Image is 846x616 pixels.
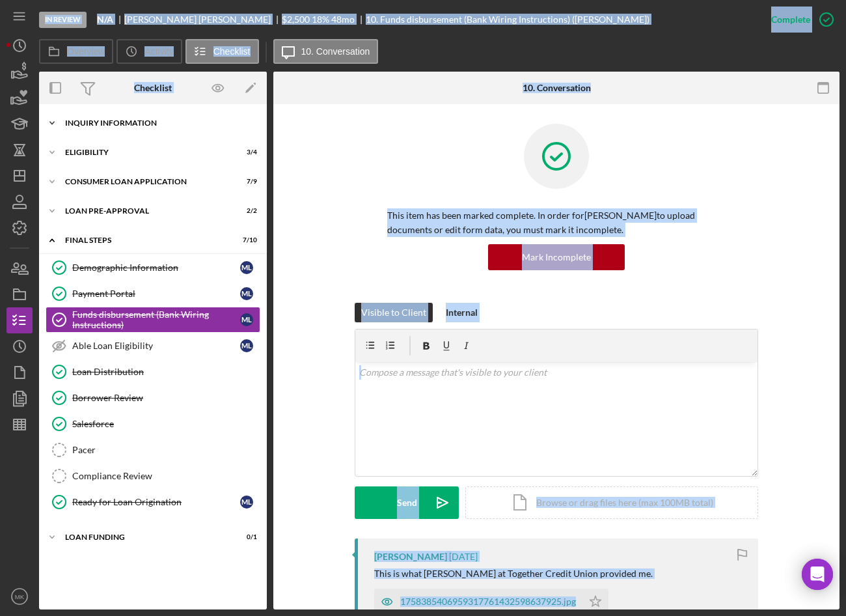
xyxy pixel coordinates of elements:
[234,148,257,156] div: 3 / 4
[374,552,447,562] div: [PERSON_NAME]
[361,303,426,322] div: Visible to Client
[523,83,591,93] div: 10. Conversation
[65,148,225,156] div: Eligibility
[72,341,240,351] div: Able Loan Eligibility
[234,533,257,541] div: 0 / 1
[185,39,259,64] button: Checklist
[72,262,240,273] div: Demographic Information
[46,255,260,281] a: Demographic InformationML
[802,559,833,590] div: Open Intercom Messenger
[72,497,240,507] div: Ready for Loan Origination
[124,14,282,25] div: [PERSON_NAME] [PERSON_NAME]
[234,236,257,244] div: 7 / 10
[46,333,260,359] a: Able Loan EligibilityML
[46,307,260,333] a: Funds disbursement (Bank Wiring Instructions)ML
[67,46,105,57] label: Overview
[46,463,260,489] a: Compliance Review
[522,244,591,270] div: Mark Incomplete
[39,39,113,64] button: Overview
[39,12,87,28] div: In Review
[134,83,172,93] div: Checklist
[355,303,433,322] button: Visible to Client
[46,359,260,385] a: Loan Distribution
[72,445,260,455] div: Pacer
[116,39,182,64] button: Activity
[46,281,260,307] a: Payment PortalML
[240,261,253,274] div: M L
[97,14,113,25] b: N/A
[400,596,576,607] div: 1758385406959317761432598637925.jpg
[72,367,260,377] div: Loan Distribution
[65,236,225,244] div: FINAL STEPS
[397,486,417,519] div: Send
[240,339,253,352] div: M L
[72,393,260,403] div: Borrower Review
[65,207,225,215] div: Loan Pre-Approval
[234,178,257,186] div: 7 / 9
[65,119,251,127] div: Inquiry Information
[240,496,253,509] div: M L
[449,552,478,562] time: 2025-09-20 16:24
[72,309,240,330] div: Funds disbursement (Bank Wiring Instructions)
[312,14,329,25] div: 18 %
[46,437,260,463] a: Pacer
[331,14,355,25] div: 48 mo
[374,568,653,579] div: This is what [PERSON_NAME] at Together Credit Union provided me.
[301,46,370,57] label: 10. Conversation
[273,39,379,64] button: 10. Conversation
[439,303,484,322] button: Internal
[240,287,253,300] div: M L
[234,207,257,215] div: 2 / 2
[355,486,459,519] button: Send
[240,313,253,326] div: M L
[65,533,225,541] div: Loan Funding
[65,178,225,186] div: Consumer Loan Application
[72,288,240,299] div: Payment Portal
[72,471,260,481] div: Compliance Review
[387,208,726,238] p: This item has been marked complete. In order for [PERSON_NAME] to upload documents or edit form d...
[46,411,260,437] a: Salesforce
[758,7,839,33] button: Complete
[771,7,810,33] div: Complete
[366,14,649,25] div: 10. Funds disbursement (Bank Wiring Instructions) ([PERSON_NAME])
[213,46,251,57] label: Checklist
[446,303,478,322] div: Internal
[374,589,608,615] button: 1758385406959317761432598637925.jpg
[488,244,625,270] button: Mark Incomplete
[46,489,260,515] a: Ready for Loan OriginationML
[7,583,33,609] button: MK
[282,14,310,25] span: $2,500
[144,46,173,57] label: Activity
[15,593,25,600] text: MK
[72,419,260,429] div: Salesforce
[46,385,260,411] a: Borrower Review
